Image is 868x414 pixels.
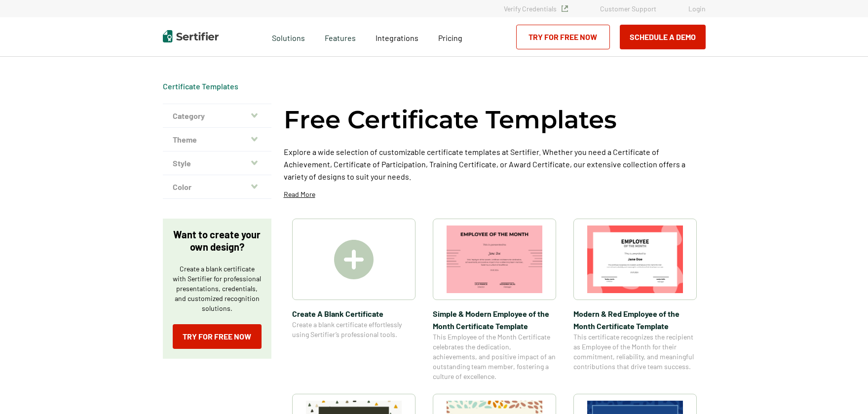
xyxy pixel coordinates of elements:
span: Integrations [376,33,418,42]
span: Create a blank certificate effortlessly using Sertifier’s professional tools. [292,320,415,339]
img: Simple & Modern Employee of the Month Certificate Template [447,226,542,293]
a: Try for Free Now [173,324,262,349]
img: Sertifier | Digital Credentialing Platform [163,30,219,42]
a: Integrations [376,31,418,43]
a: Try for Free Now [516,25,610,49]
a: Pricing [438,31,462,43]
h1: Free Certificate Templates [284,104,617,136]
p: Want to create your own design? [173,228,262,253]
span: Simple & Modern Employee of the Month Certificate Template [433,307,556,332]
button: Style [163,151,271,175]
a: Verify Credentials [504,4,568,13]
a: Customer Support [600,4,656,13]
button: Category [163,104,271,128]
span: Create A Blank Certificate [292,307,415,320]
span: This Employee of the Month Certificate celebrates the dedication, achievements, and positive impa... [433,332,556,381]
a: Login [688,4,706,13]
a: Modern & Red Employee of the Month Certificate TemplateModern & Red Employee of the Month Certifi... [573,219,697,381]
button: Theme [163,128,271,151]
span: This certificate recognizes the recipient as Employee of the Month for their commitment, reliabil... [573,332,697,372]
img: Create A Blank Certificate [334,240,374,279]
span: Solutions [272,31,305,43]
span: Features [325,31,356,43]
div: Breadcrumb [163,81,238,91]
span: Certificate Templates [163,81,238,91]
p: Explore a wide selection of customizable certificate templates at Sertifier. Whether you need a C... [284,146,706,183]
img: Verified [562,5,568,12]
span: Pricing [438,33,462,42]
p: Create a blank certificate with Sertifier for professional presentations, credentials, and custom... [173,264,262,313]
img: Modern & Red Employee of the Month Certificate Template [587,226,683,293]
button: Color [163,175,271,199]
a: Certificate Templates [163,81,238,91]
a: Simple & Modern Employee of the Month Certificate TemplateSimple & Modern Employee of the Month C... [433,219,556,381]
p: Read More [284,189,315,199]
span: Modern & Red Employee of the Month Certificate Template [573,307,697,332]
